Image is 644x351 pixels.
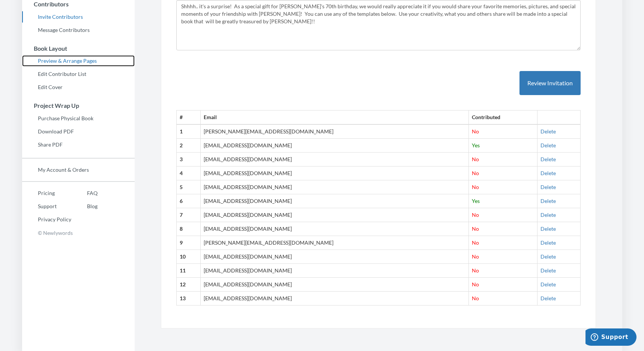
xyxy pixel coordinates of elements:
[201,236,469,250] td: [PERSON_NAME][EMAIL_ADDRESS][DOMAIN_NAME]
[472,239,479,246] span: No
[71,188,98,199] a: FAQ
[201,166,469,180] td: [EMAIL_ADDRESS][DOMAIN_NAME]
[472,253,479,260] span: No
[201,194,469,208] td: [EMAIL_ADDRESS][DOMAIN_NAME]
[22,201,71,212] a: Support
[201,250,469,264] td: [EMAIL_ADDRESS][DOMAIN_NAME]
[176,264,201,278] th: 11
[540,225,556,232] a: Delete
[472,170,479,176] span: No
[23,102,135,109] h3: Project Wrap Up
[176,110,201,124] th: #
[176,153,201,166] th: 3
[201,153,469,166] td: [EMAIL_ADDRESS][DOMAIN_NAME]
[472,184,479,190] span: No
[176,166,201,180] th: 4
[22,55,135,67] a: Preview & Arrange Pages
[22,24,135,36] a: Message Contributors
[201,278,469,292] td: [EMAIL_ADDRESS][DOMAIN_NAME]
[472,281,479,287] span: No
[201,124,469,138] td: [PERSON_NAME][EMAIL_ADDRESS][DOMAIN_NAME]
[519,71,581,95] button: Review Invitation
[540,239,556,246] a: Delete
[540,281,556,287] a: Delete
[540,170,556,176] a: Delete
[176,124,201,138] th: 1
[469,110,537,124] th: Contributed
[176,292,201,306] th: 13
[176,139,201,153] th: 2
[472,225,479,232] span: No
[23,45,135,52] h3: Book Layout
[201,222,469,236] td: [EMAIL_ADDRESS][DOMAIN_NAME]
[176,194,201,208] th: 6
[22,126,135,137] a: Download PDF
[201,110,469,124] th: Email
[472,128,479,135] span: No
[176,180,201,194] th: 5
[585,328,636,347] iframe: Opens a widget where you can chat to one of our agents
[201,139,469,153] td: [EMAIL_ADDRESS][DOMAIN_NAME]
[201,208,469,222] td: [EMAIL_ADDRESS][DOMAIN_NAME]
[472,142,480,148] span: Yes
[22,214,71,225] a: Privacy Policy
[176,222,201,236] th: 8
[22,11,135,23] a: Invite Contributors
[540,253,556,260] a: Delete
[201,292,469,306] td: [EMAIL_ADDRESS][DOMAIN_NAME]
[201,180,469,194] td: [EMAIL_ADDRESS][DOMAIN_NAME]
[472,267,479,274] span: No
[22,164,135,175] a: My Account & Orders
[540,212,556,218] a: Delete
[176,208,201,222] th: 7
[472,295,479,301] span: No
[23,1,135,8] h3: Contributors
[472,198,480,204] span: Yes
[22,227,135,239] p: © Newlywords
[540,184,556,190] a: Delete
[176,278,201,292] th: 12
[540,128,556,135] a: Delete
[540,267,556,274] a: Delete
[472,156,479,162] span: No
[540,142,556,148] a: Delete
[540,156,556,162] a: Delete
[540,198,556,204] a: Delete
[22,82,135,93] a: Edit Cover
[22,113,135,124] a: Purchase Physical Book
[22,68,135,80] a: Edit Contributor List
[22,188,71,199] a: Pricing
[22,139,135,150] a: Share PDF
[71,201,98,212] a: Blog
[540,295,556,301] a: Delete
[201,264,469,278] td: [EMAIL_ADDRESS][DOMAIN_NAME]
[176,236,201,250] th: 9
[176,250,201,264] th: 10
[472,212,479,218] span: No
